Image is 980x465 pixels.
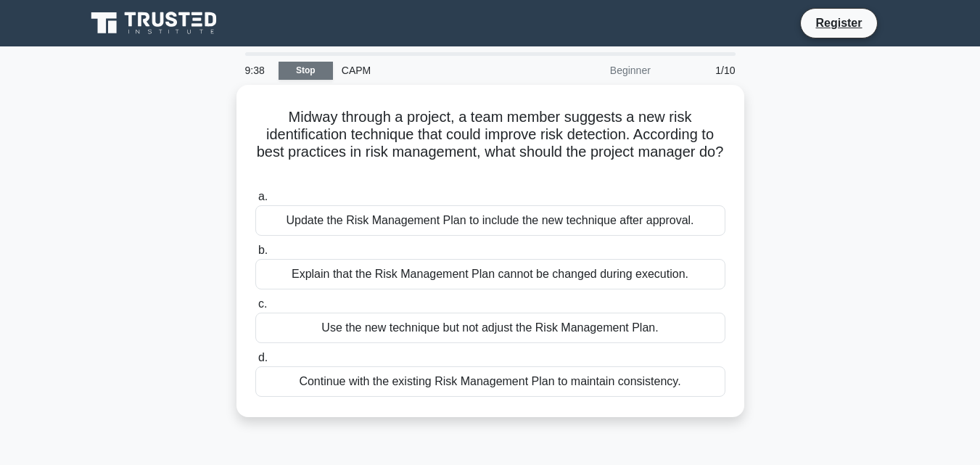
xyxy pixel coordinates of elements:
div: 1/10 [659,56,744,85]
a: Register [807,14,870,32]
div: Explain that the Risk Management Plan cannot be changed during execution. [255,259,725,289]
h5: Midway through a project, a team member suggests a new risk identification technique that could i... [254,108,727,179]
div: Use the new technique but not adjust the Risk Management Plan. [255,313,725,343]
div: Continue with the existing Risk Management Plan to maintain consistency. [255,366,725,397]
span: c. [258,297,267,310]
span: d. [258,351,268,363]
div: CAPM [333,56,532,85]
div: Update the Risk Management Plan to include the new technique after approval. [255,205,725,236]
span: b. [258,244,268,256]
a: Stop [279,62,333,80]
span: a. [258,190,268,202]
div: 9:38 [236,56,279,85]
div: Beginner [532,56,659,85]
